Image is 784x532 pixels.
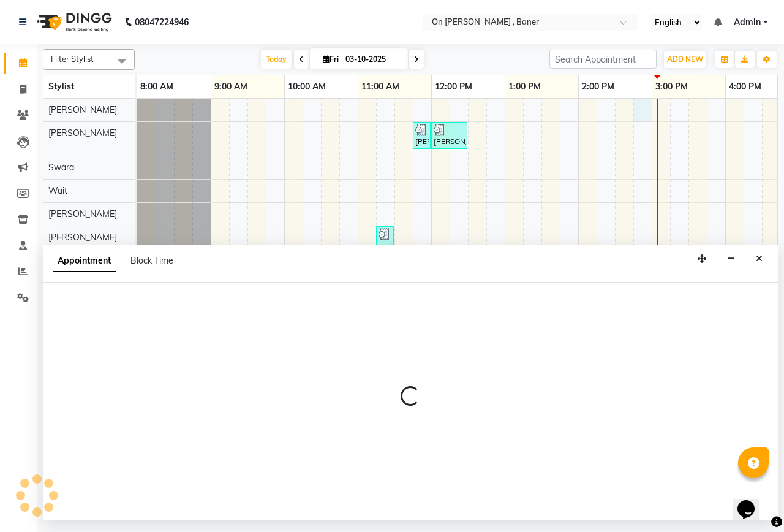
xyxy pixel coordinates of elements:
iframe: chat widget [733,483,772,520]
span: [PERSON_NAME] [48,208,117,219]
div: savita vaema, TK01, 11:15 AM-11:30 AM, Hair - Hair Wash ([DEMOGRAPHIC_DATA]) [377,228,393,251]
a: 11:00 AM [358,78,402,96]
button: ADD NEW [664,51,706,68]
span: ADD NEW [667,55,703,64]
a: 10:00 AM [285,78,329,96]
span: Filter Stylist [51,54,94,64]
span: Fri [320,55,342,64]
a: 4:00 PM [726,78,764,96]
span: [PERSON_NAME] [48,127,117,139]
span: Stylist [48,81,74,92]
a: 2:00 PM [579,78,617,96]
div: [PERSON_NAME], TK02, 11:45 AM-12:00 PM, Hair - Hair Wash ([DEMOGRAPHIC_DATA]) [414,124,429,147]
input: 2025-10-03 [342,50,403,69]
span: [PERSON_NAME] [48,232,117,243]
a: 3:00 PM [652,78,691,96]
span: Admin [734,16,761,29]
span: Block Time [130,255,173,266]
button: Close [750,249,768,268]
a: 9:00 AM [211,78,251,96]
img: logo [31,5,115,39]
span: Appointment [53,250,116,272]
a: 1:00 PM [505,78,544,96]
a: 8:00 AM [137,78,176,96]
span: Swara [48,162,74,173]
span: [PERSON_NAME] [48,104,117,115]
span: Wait [48,185,67,196]
input: Search Appointment [549,50,657,69]
a: 12:00 PM [432,78,475,96]
div: [PERSON_NAME], TK02, 12:00 PM-12:30 PM, Waxing - Honey - Under Arms [432,124,466,147]
span: Today [261,50,292,69]
b: 08047224946 [135,5,189,39]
